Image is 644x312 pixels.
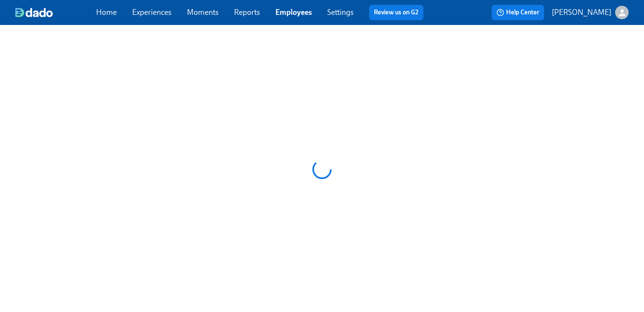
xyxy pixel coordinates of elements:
a: Experiences [132,8,172,17]
a: dado [15,8,96,17]
button: Review us on G2 [369,5,423,20]
button: [PERSON_NAME] [552,6,629,19]
a: Review us on G2 [374,8,419,17]
button: Help Center [492,5,544,20]
a: Moments [187,8,219,17]
p: [PERSON_NAME] [552,7,611,18]
a: Settings [327,8,354,17]
a: Employees [275,8,312,17]
a: Home [96,8,117,17]
img: dado [15,8,53,17]
a: Reports [234,8,260,17]
span: Help Center [496,8,539,17]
